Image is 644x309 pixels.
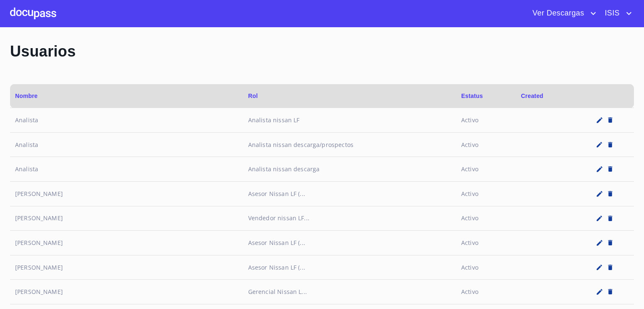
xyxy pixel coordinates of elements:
td: [PERSON_NAME] [10,280,243,304]
td: Analista nissan LF [243,108,456,133]
td: Asesor Nissan LF (... [243,231,456,255]
td: Activo [456,231,516,255]
td: [PERSON_NAME] [10,255,243,280]
p: Usuarios [10,40,634,63]
button: account of current user [598,7,634,20]
td: [PERSON_NAME] [10,231,243,255]
td: [PERSON_NAME] [10,206,243,231]
td: Gerencial Nissan L... [243,280,456,304]
td: Asesor Nissan LF (... [243,182,456,206]
button: account of current user [526,7,598,20]
th: Rol [243,84,456,108]
span: Ver Descargas [526,7,588,20]
th: Estatus [456,84,516,108]
td: Asesor Nissan LF (... [243,255,456,280]
td: Activo [456,255,516,280]
td: Activo [456,108,516,133]
td: Activo [456,206,516,231]
th: Created [516,84,576,108]
th: Nombre [10,84,243,108]
td: Activo [456,182,516,206]
td: Vendedor nissan LF... [243,206,456,231]
td: Analista [10,132,243,157]
td: Activo [456,157,516,182]
td: Activo [456,280,516,304]
td: Analista [10,108,243,133]
td: Analista nissan descarga/prospectos [243,132,456,157]
td: [PERSON_NAME] [10,182,243,206]
span: ISIS [598,7,624,20]
td: Analista [10,157,243,182]
td: Activo [456,132,516,157]
td: Analista nissan descarga [243,157,456,182]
